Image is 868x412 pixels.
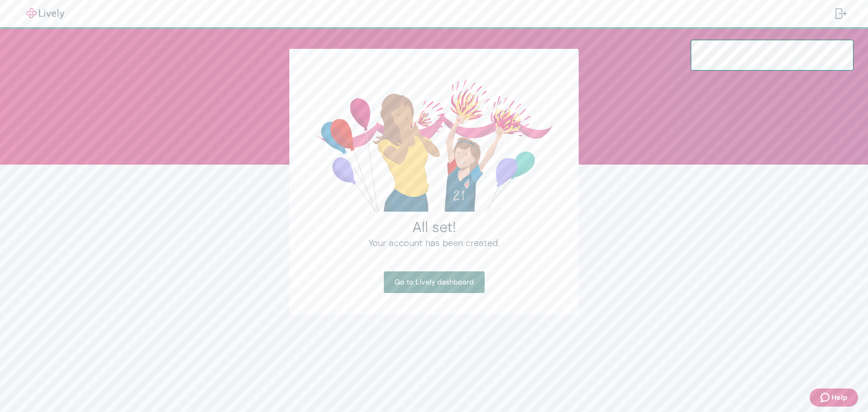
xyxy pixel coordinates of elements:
[828,3,854,24] button: Log out
[384,271,485,293] a: Go to Lively dashboard
[810,388,858,407] button: Zendesk support iconHelp
[821,392,831,403] svg: Zendesk support icon
[20,8,71,19] img: Lively
[311,218,557,236] h2: All set!
[311,236,557,250] h4: Your account has been created.
[831,392,847,403] span: Help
